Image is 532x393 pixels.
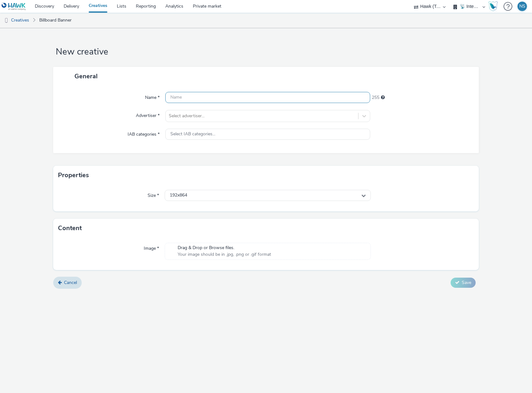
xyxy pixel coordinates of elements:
[462,280,471,286] span: Save
[58,171,89,180] h3: Properties
[519,2,525,11] div: NS
[451,278,476,288] button: Save
[74,72,98,81] span: General
[125,129,162,138] label: IAB categories *
[372,94,379,101] span: 255
[3,17,9,24] img: dooh
[64,280,77,286] span: Cancel
[53,277,82,289] a: Cancel
[178,245,271,251] span: Drag & Drop or Browse files.
[133,110,162,119] label: Advertiser *
[178,251,271,258] span: Your image should be in .jpg, .png or .gif format
[142,92,162,101] label: Name *
[381,94,385,101] div: Maximum 255 characters
[2,3,26,10] img: undefined Logo
[488,1,500,11] a: Hawk Academy
[170,193,187,198] span: 192x864
[141,243,161,252] label: Image *
[36,13,75,28] a: Billboard Banner
[58,223,82,233] h3: Content
[488,1,498,11] img: Hawk Academy
[165,92,370,103] input: Name
[170,132,215,137] span: Select IAB categories...
[53,46,479,58] h1: New creative
[145,190,161,199] label: Size *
